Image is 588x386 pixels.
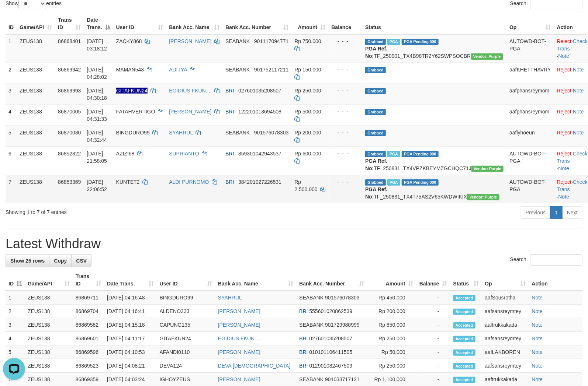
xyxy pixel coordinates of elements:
a: DEVA [DEMOGRAPHIC_DATA] [218,363,291,369]
th: Amount: activate to sort column ascending [367,270,416,291]
td: ZEUS138 [17,126,55,147]
td: 86869704 [73,305,104,318]
span: BRI [299,308,308,314]
a: 1 [550,206,563,219]
td: DEVA124 [157,359,215,373]
span: FATAHVERTIGO [116,109,155,115]
a: Reject [557,88,572,94]
td: Rp 200,000 [367,305,416,318]
td: 7 [6,175,17,203]
a: Check Trans [557,179,588,192]
span: Copy 027601035208507 to clipboard [309,336,353,341]
div: - - - [332,87,360,94]
span: Accepted [453,363,475,369]
span: BRI [225,179,234,185]
a: Note [573,130,584,136]
span: 86870030 [58,130,81,136]
span: 86870005 [58,109,81,115]
span: Nama rekening ada tanda titik/strip, harap diedit [116,88,148,94]
span: BRI [299,349,308,355]
td: ZEUS138 [25,359,73,373]
td: [DATE] 04:15:18 [104,318,157,332]
td: 86869601 [73,332,104,345]
span: Copy 901576078303 to clipboard [325,295,359,301]
span: [DATE] 04:31:33 [87,109,107,122]
td: ALDENO333 [157,305,215,318]
span: Accepted [453,309,475,315]
td: 1 [6,34,17,63]
span: SEABANK [225,67,250,73]
span: Grabbed [365,109,386,115]
span: 86869993 [58,88,81,94]
td: BINGDURO99 [157,291,215,305]
span: Copy 555601020862539 to clipboard [309,308,353,314]
th: Op: activate to sort column ascending [506,13,554,34]
span: Marked by aaftrukkakada [387,151,400,157]
a: [PERSON_NAME] [218,308,260,314]
span: Copy 010101106411505 to clipboard [309,349,353,355]
b: PGA Ref. No: [365,46,387,59]
span: Copy 027601035208507 to clipboard [238,88,281,94]
td: 5 [6,345,25,359]
td: ZEUS138 [25,332,73,345]
span: [DATE] 03:18:12 [87,38,107,52]
span: Accepted [453,295,475,301]
a: EGIDIUS FKUN.... [218,336,260,341]
a: Reject [557,130,572,136]
span: Accepted [453,377,475,383]
a: Reject [557,67,572,73]
span: Rp 600.000 [294,151,321,157]
td: [DATE] 04:16:48 [104,291,157,305]
a: Note [558,194,570,200]
td: Rp 250,000 [367,332,416,345]
td: Rp 250,000 [367,359,416,373]
span: MAMAN543 [116,67,144,73]
span: Copy 901117094771 to clipboard [254,38,288,44]
td: 86869582 [73,318,104,332]
a: Reject [557,109,572,115]
div: - - - [332,38,360,45]
a: Note [532,376,543,382]
span: SEABANK [299,322,324,328]
th: Bank Acc. Name: activate to sort column ascending [215,270,297,291]
td: ZEUS138 [25,345,73,359]
td: AUTOWD-BOT-PGA [506,175,554,203]
a: Note [573,67,584,73]
span: Rp 750.000 [294,38,321,44]
span: SEABANK [299,295,324,301]
a: Copy [49,255,72,267]
td: 2 [6,63,17,84]
span: [DATE] 04:32:44 [87,130,107,143]
span: Copy 901752117211 to clipboard [254,67,288,73]
td: aafphansreymom [506,84,554,105]
td: ZEUS138 [17,63,55,84]
td: 5 [6,126,17,147]
a: [PERSON_NAME] [169,38,211,44]
span: Grabbed [365,67,386,73]
td: ZEUS138 [25,305,73,318]
span: Rp 200.000 [294,130,321,136]
a: Note [558,165,570,171]
span: Accepted [453,336,475,342]
th: Date Trans.: activate to sort column descending [84,13,113,34]
span: Accepted [453,322,475,329]
td: aafKHETTHAVRY [506,63,554,84]
span: Copy 901576078303 to clipboard [254,130,288,136]
a: Note [558,53,570,59]
a: SUPRIANTO [169,151,199,157]
th: Status: activate to sort column ascending [450,270,482,291]
td: - [416,305,450,318]
button: Open LiveChat chat widget [3,3,25,25]
td: Rp 50,000 [367,345,416,359]
span: Rp 150.000 [294,67,321,73]
a: Reject [557,151,572,157]
b: PGA Ref. No: [365,158,387,171]
span: Accepted [453,350,475,356]
span: Grabbed [365,39,386,45]
span: Copy 359301042943537 to clipboard [238,151,281,157]
td: Rp 850,000 [367,318,416,332]
a: Note [532,322,543,328]
td: 4 [6,332,25,345]
span: 86852822 [58,151,81,157]
th: Balance [329,13,363,34]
